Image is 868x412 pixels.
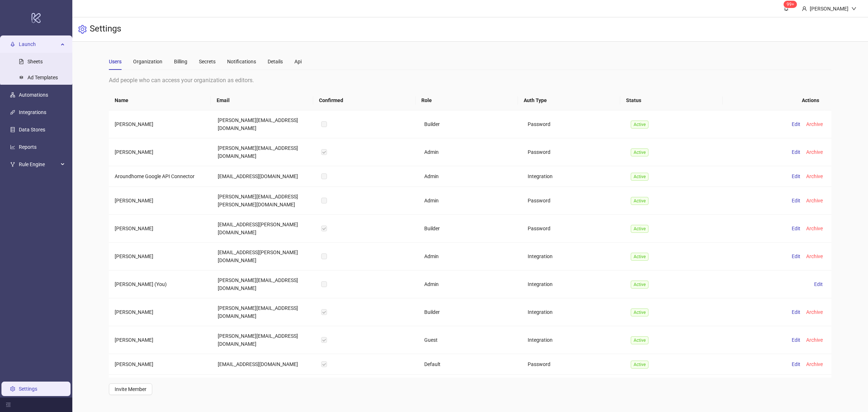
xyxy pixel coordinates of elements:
span: Archive [806,121,823,127]
span: setting [78,25,87,34]
div: Users [109,58,122,66]
a: Data Stores [19,127,45,133]
td: [EMAIL_ADDRESS][PERSON_NAME][DOMAIN_NAME] [212,215,315,243]
span: Active [631,253,648,261]
span: Archive [806,253,823,259]
td: Password [522,215,625,243]
div: Secrets [199,58,216,66]
button: Edit [789,148,803,156]
div: Api [294,58,302,66]
span: Edit [792,121,800,127]
span: fork [10,162,15,167]
span: bell [784,6,789,11]
span: Active [631,336,648,344]
div: [PERSON_NAME] [807,5,851,13]
span: Edit [792,253,800,259]
td: Password [522,187,625,215]
td: [PERSON_NAME] [109,243,212,270]
td: Builder [418,298,522,326]
button: Edit [789,196,803,205]
span: user [802,6,807,11]
span: Rule Engine [19,157,59,172]
span: Active [631,308,648,316]
span: Active [631,121,648,129]
th: Email [211,91,313,110]
span: Active [631,197,648,205]
span: Edit [792,361,800,367]
span: Active [631,361,648,369]
td: [PERSON_NAME][EMAIL_ADDRESS][DOMAIN_NAME] [212,326,315,354]
span: Edit [792,198,800,203]
td: [PERSON_NAME] [109,215,212,243]
td: Guest [418,326,522,354]
div: Details [268,58,283,66]
td: [PERSON_NAME][EMAIL_ADDRESS][DOMAIN_NAME] [212,298,315,326]
a: Sheets [27,59,43,64]
button: Archive [803,172,826,181]
div: Billing [174,58,187,66]
span: Edit [792,309,800,315]
div: Add people who can access your organization as editors. [109,76,832,85]
button: Edit [789,252,803,261]
td: [PERSON_NAME][EMAIL_ADDRESS][DOMAIN_NAME] [212,138,315,166]
button: Archive [803,120,826,129]
button: Invite Member [109,383,152,395]
td: Kitchn Building Support (OM) [109,375,212,403]
button: Archive [803,252,826,261]
td: Integration [522,298,625,326]
a: Ad Templates [27,75,58,80]
button: Archive [803,360,826,369]
div: Notifications [227,58,256,66]
a: Integrations [19,109,46,115]
td: Aroundhome Google API Connector [109,166,212,187]
td: Password [522,354,625,375]
td: Default [418,354,522,375]
td: [PERSON_NAME] [109,187,212,215]
td: Admin [418,138,522,166]
td: [EMAIL_ADDRESS][PERSON_NAME][DOMAIN_NAME] [212,243,315,270]
td: [PERSON_NAME][EMAIL_ADDRESS][PERSON_NAME][DOMAIN_NAME] [212,187,315,215]
button: Edit [789,360,803,369]
button: Archive [803,148,826,156]
span: Archive [806,226,823,231]
td: Admin [418,270,522,298]
th: Auth Type [518,91,620,110]
span: Archive [806,337,823,343]
span: Edit [792,337,800,343]
span: rocket [10,42,15,47]
span: Edit [792,226,800,231]
h3: Settings [90,23,121,35]
td: [PERSON_NAME] (You) [109,270,212,298]
span: Edit [792,173,800,179]
td: Password [522,138,625,166]
td: Password [522,110,625,138]
td: [PERSON_NAME][EMAIL_ADDRESS][DOMAIN_NAME] [212,270,315,298]
td: Builder [418,375,522,403]
td: [EMAIL_ADDRESS][DOMAIN_NAME] [212,354,315,375]
td: [PERSON_NAME] [109,354,212,375]
button: Edit [789,224,803,233]
td: Builder [418,215,522,243]
span: Active [631,173,648,181]
td: [PERSON_NAME] [109,138,212,166]
button: Edit [789,308,803,316]
td: Builder [418,110,522,138]
span: Invite Member [115,386,146,392]
th: Actions [723,91,825,110]
span: Edit [814,281,823,287]
sup: 682 [784,1,797,8]
span: Edit [792,149,800,155]
button: Edit [811,280,826,289]
span: Active [631,148,648,156]
span: Archive [806,361,823,367]
span: menu-fold [6,402,11,407]
span: Archive [806,309,823,315]
a: Automations [19,92,48,98]
td: Integration [522,326,625,354]
td: [PERSON_NAME] [109,326,212,354]
td: Admin [418,243,522,270]
th: Role [416,91,518,110]
a: Reports [19,144,37,150]
button: Archive [803,196,826,205]
span: Archive [806,173,823,179]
